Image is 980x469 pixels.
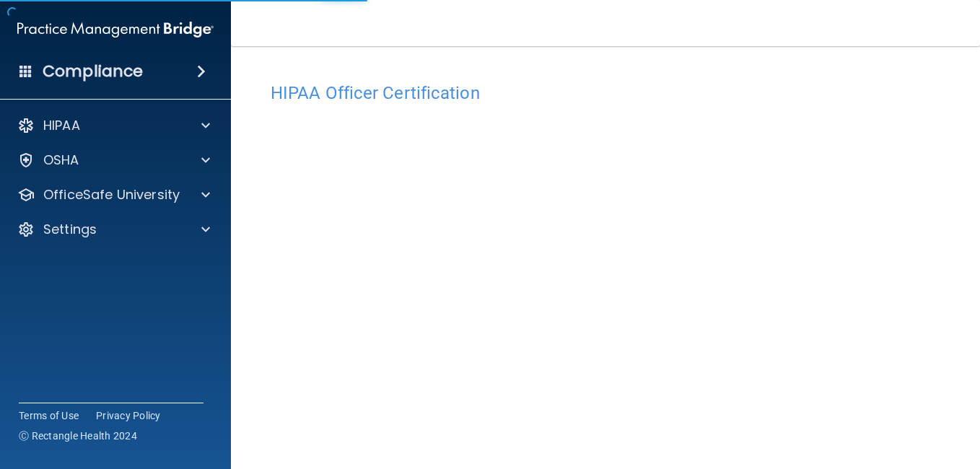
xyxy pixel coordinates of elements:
a: OSHA [17,152,210,169]
a: Settings [17,221,210,238]
a: Privacy Policy [96,408,161,423]
a: HIPAA [17,117,210,134]
p: HIPAA [43,117,80,134]
a: OfficeSafe University [17,186,210,203]
p: OfficeSafe University [43,186,180,203]
p: Settings [43,221,97,238]
h4: HIPAA Officer Certification [271,84,940,102]
p: OSHA [43,152,79,169]
h4: Compliance [43,61,143,82]
a: Terms of Use [19,408,79,423]
span: Ⓒ Rectangle Health 2024 [19,429,137,443]
img: PMB logo [17,15,214,44]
